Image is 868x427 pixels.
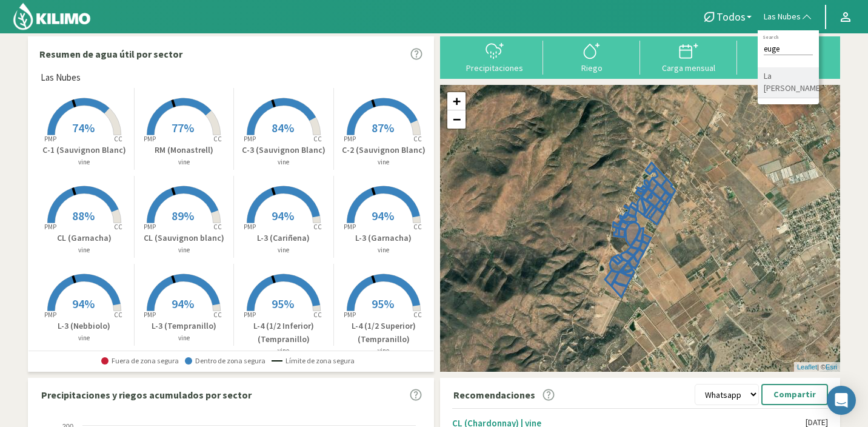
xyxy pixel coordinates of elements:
tspan: CC [313,311,322,319]
p: vine [35,157,134,167]
p: L-4 (1/2 Superior) (Tempranillo) [334,320,434,346]
tspan: CC [214,311,222,319]
p: vine [135,245,234,255]
tspan: CC [214,135,222,143]
p: vine [135,157,234,167]
span: Las Nubes [41,71,81,85]
button: Carga mensual [640,41,737,73]
tspan: CC [313,135,322,143]
div: Riego [547,64,636,72]
p: RM (Monastrell) [135,144,234,156]
tspan: CC [114,311,122,319]
span: Límite de zona segura [272,357,355,365]
div: Reportes [741,64,830,72]
tspan: CC [413,135,422,143]
p: L-3 (Nebbiolo) [35,320,134,332]
span: 94% [372,208,394,223]
tspan: PMP [344,223,356,231]
tspan: PMP [244,311,256,319]
tspan: PMP [44,311,56,319]
a: Zoom out [447,110,466,129]
p: vine [234,245,333,255]
p: vine [35,333,134,343]
span: 88% [72,208,95,223]
p: L-3 (Tempranillo) [135,320,234,332]
div: Open Intercom Messenger [827,386,856,415]
p: vine [234,157,333,167]
li: La [PERSON_NAME] [758,67,819,98]
img: Kilimo [12,2,92,31]
span: Dentro de zona segura [185,357,265,365]
tspan: PMP [44,223,56,231]
p: Resumen de agua útil por sector [39,47,182,61]
button: Precipitaciones [446,41,543,73]
p: Recomendaciones [453,388,535,402]
p: CL (Sauvignon blanc) [135,232,234,244]
button: Riego [543,41,640,73]
p: L-4 (1/2 Inferior) (Tempranillo) [234,320,333,346]
p: C-1 (Sauvignon Blanc) [35,144,134,156]
span: 74% [72,120,95,135]
tspan: CC [114,135,122,143]
p: vine [334,245,434,255]
span: 94% [272,208,294,223]
span: Todos [716,10,746,23]
tspan: PMP [344,135,356,143]
tspan: CC [413,223,422,231]
p: vine [135,333,234,343]
button: Compartir [761,384,828,405]
div: Carga mensual [644,64,733,72]
p: Precipitaciones y riegos acumulados por sector [41,388,252,402]
p: L-3 (Garnacha) [334,232,434,244]
div: Precipitaciones [450,64,539,72]
p: vine [35,245,134,255]
tspan: PMP [44,135,56,143]
span: 77% [172,120,194,135]
p: C-3 (Sauvignon Blanc) [234,144,333,156]
p: CL (Garnacha) [35,232,134,244]
span: Fuera de zona segura [101,357,179,365]
tspan: PMP [244,135,256,143]
span: 89% [172,208,194,223]
p: C-2 (Sauvignon Blanc) [334,144,434,156]
tspan: CC [413,311,422,319]
span: 87% [372,120,394,135]
tspan: CC [313,223,322,231]
tspan: PMP [144,135,156,143]
p: vine [334,346,434,356]
p: L-3 (Cariñena) [234,232,333,244]
tspan: CC [114,223,122,231]
span: 95% [272,296,294,311]
tspan: PMP [344,311,356,319]
button: Reportes [737,41,834,73]
tspan: PMP [244,223,256,231]
div: | © [794,362,840,372]
span: 95% [372,296,394,311]
p: vine [234,346,333,356]
tspan: PMP [144,223,156,231]
p: vine [334,157,434,167]
a: Leaflet [797,363,817,371]
span: 94% [172,296,194,311]
tspan: CC [214,223,222,231]
span: 94% [72,296,95,311]
tspan: PMP [144,311,156,319]
button: Las Nubes [758,4,819,30]
p: Compartir [773,388,816,402]
span: 84% [272,120,294,135]
a: Zoom in [447,92,466,110]
span: Las Nubes [764,11,801,23]
a: Esri [826,363,837,371]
